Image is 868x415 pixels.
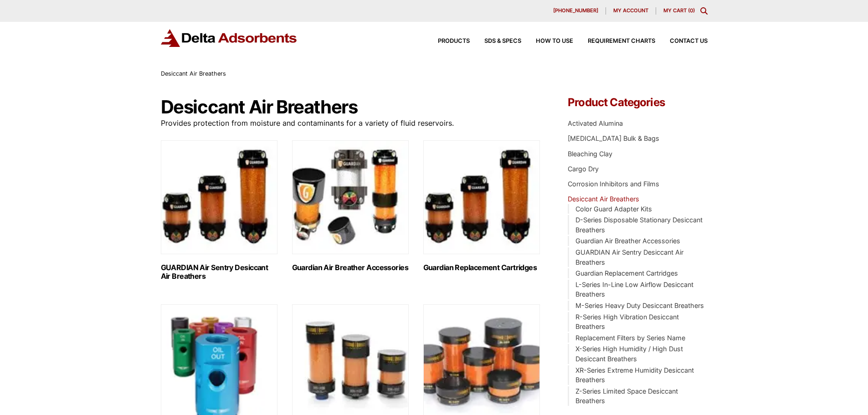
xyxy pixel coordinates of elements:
a: My account [606,7,656,15]
a: Activated Alumina [568,119,623,127]
a: [MEDICAL_DATA] Bulk & Bags [568,134,659,142]
span: [PHONE_NUMBER] [553,8,598,13]
a: Cargo Dry [568,165,599,173]
img: GUARDIAN Air Sentry Desiccant Air Breathers [161,140,277,254]
a: D-Series Disposable Stationary Desiccant Breathers [575,216,703,234]
a: My Cart (0) [663,7,695,14]
span: SDS & SPECS [484,38,521,44]
h1: Desiccant Air Breathers [161,97,541,117]
h2: GUARDIAN Air Sentry Desiccant Air Breathers [161,263,277,281]
a: GUARDIAN Air Sentry Desiccant Air Breathers [575,248,683,266]
img: Guardian Replacement Cartridges [423,140,540,254]
a: Visit product category Guardian Air Breather Accessories [292,140,409,272]
a: Color Guard Adapter Kits [575,205,652,213]
a: XR-Series Extreme Humidity Desiccant Breathers [575,366,694,384]
a: Z-Series Limited Space Desiccant Breathers [575,387,678,405]
a: How to Use [521,38,573,44]
a: SDS & SPECS [470,38,521,44]
a: X-Series High Humidity / High Dust Desiccant Breathers [575,345,683,363]
span: Products [438,38,470,44]
a: Visit product category Guardian Replacement Cartridges [423,140,540,272]
a: Guardian Replacement Cartridges [575,269,678,277]
div: Toggle Modal Content [700,7,708,15]
a: R-Series High Vibration Desiccant Breathers [575,313,679,331]
h4: Product Categories [568,97,707,108]
img: Guardian Air Breather Accessories [292,140,409,254]
a: Products [423,38,470,44]
a: Guardian Air Breather Accessories [575,237,680,245]
h2: Guardian Air Breather Accessories [292,263,409,272]
span: My account [613,8,648,13]
a: M-Series Heavy Duty Desiccant Breathers [575,302,704,309]
a: Corrosion Inhibitors and Films [568,180,659,188]
a: Contact Us [655,38,708,44]
p: Provides protection from moisture and contaminants for a variety of fluid reservoirs. [161,117,541,129]
a: Visit product category GUARDIAN Air Sentry Desiccant Air Breathers [161,140,277,281]
a: Requirement Charts [573,38,655,44]
a: Bleaching Clay [568,150,612,158]
a: Desiccant Air Breathers [568,195,639,203]
a: L-Series In-Line Low Airflow Desiccant Breathers [575,281,693,298]
span: Requirement Charts [588,38,655,44]
img: Delta Adsorbents [161,29,298,47]
a: Replacement Filters by Series Name [575,334,685,342]
span: Desiccant Air Breathers [161,70,226,77]
span: 0 [690,7,693,14]
h2: Guardian Replacement Cartridges [423,263,540,272]
span: Contact Us [670,38,708,44]
span: How to Use [536,38,573,44]
a: [PHONE_NUMBER] [546,7,606,15]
